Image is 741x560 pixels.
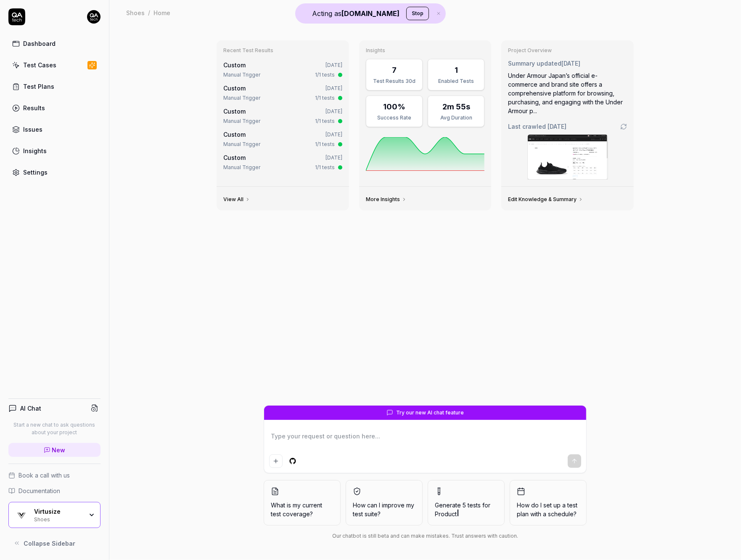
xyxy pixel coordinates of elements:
[223,131,246,138] span: Custom
[223,85,246,92] span: Custom
[315,164,335,171] div: 1/1 tests
[222,128,344,150] a: Custom[DATE]Manual Trigger1/1 tests
[366,47,485,54] h3: Insights
[19,471,70,480] span: Book a call with us
[8,443,101,457] a: New
[223,117,260,125] div: Manual Trigger
[315,141,335,148] div: 1/1 tests
[435,510,457,518] span: Product
[433,77,479,85] div: Enabled Tests
[8,421,101,436] p: Start a new chat to ask questions about your project
[353,501,415,518] span: How can I improve my test suite?
[8,57,101,73] a: Test Cases
[223,47,342,54] h3: Recent Test Results
[8,535,101,552] button: Collapse Sidebar
[223,94,260,102] div: Manual Trigger
[87,10,101,24] img: 7ccf6c19-61ad-4a6c-8811-018b02a1b829.jpg
[326,131,342,138] time: [DATE]
[222,105,344,127] a: Custom[DATE]Manual Trigger1/1 tests
[34,515,83,522] div: Shoes
[222,59,344,80] a: Custom[DATE]Manual Trigger1/1 tests
[561,60,580,67] time: [DATE]
[8,78,101,95] a: Test Plans
[508,122,566,131] span: Last crawled
[271,501,333,518] span: What is my current test coverage?
[264,532,587,540] div: Our chatbot is still beta and can make mistakes. Trust answers with caution.
[326,154,342,161] time: [DATE]
[435,501,498,518] span: Generate 5 tests for
[223,154,246,161] span: Custom
[223,71,260,79] div: Manual Trigger
[222,82,344,104] a: Custom[DATE]Manual Trigger1/1 tests
[406,7,429,20] button: Stop
[223,108,246,115] span: Custom
[23,168,48,177] div: Settings
[428,480,505,525] button: Generate 5 tests forProduct
[371,114,417,122] div: Success Rate
[455,64,458,76] div: 1
[8,143,101,159] a: Insights
[222,151,344,173] a: Custom[DATE]Manual Trigger1/1 tests
[264,480,341,525] button: What is my current test coverage?
[8,486,101,495] a: Documentation
[346,480,423,525] button: How can I improve my test suite?
[517,501,580,518] span: How do I set up a test plan with a schedule?
[392,64,397,76] div: 7
[23,39,56,48] div: Dashboard
[326,85,342,91] time: [DATE]
[8,471,101,480] a: Book a call with us
[371,77,417,85] div: Test Results 30d
[223,61,246,69] span: Custom
[8,502,101,528] button: Virtusize LogoVirtusizeShoes
[19,486,60,495] span: Documentation
[510,480,587,525] button: How do I set up a test plan with a schedule?
[52,446,66,454] span: New
[126,8,145,17] div: Shoes
[548,123,566,130] time: [DATE]
[148,8,150,17] div: /
[433,114,479,122] div: Avg Duration
[508,47,627,54] h3: Project Overview
[8,100,101,116] a: Results
[8,35,101,52] a: Dashboard
[326,108,342,114] time: [DATE]
[153,8,170,17] div: Home
[269,454,283,468] button: Add attachment
[23,104,45,112] div: Results
[23,61,56,69] div: Test Cases
[223,164,260,171] div: Manual Trigger
[620,123,627,130] a: Go to crawling settings
[383,101,405,112] div: 100%
[442,101,470,112] div: 2m 55s
[508,71,627,115] div: Under Armour Japan’s official e-commerce and brand site offers a comprehensive platform for brows...
[8,164,101,180] a: Settings
[397,409,464,417] span: Try our new AI chat feature
[34,508,83,515] div: Virtusize
[508,60,561,67] span: Summary updated
[366,196,407,203] a: More Insights
[14,507,29,523] img: Virtusize Logo
[20,404,41,413] h4: AI Chat
[23,125,42,134] div: Issues
[508,196,583,203] a: Edit Knowledge & Summary
[315,71,335,79] div: 1/1 tests
[24,539,75,548] span: Collapse Sidebar
[315,117,335,125] div: 1/1 tests
[223,141,260,148] div: Manual Trigger
[315,94,335,102] div: 1/1 tests
[23,146,47,155] div: Insights
[223,196,250,203] a: View All
[528,135,608,179] img: Screenshot
[8,121,101,138] a: Issues
[23,82,54,91] div: Test Plans
[326,62,342,68] time: [DATE]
